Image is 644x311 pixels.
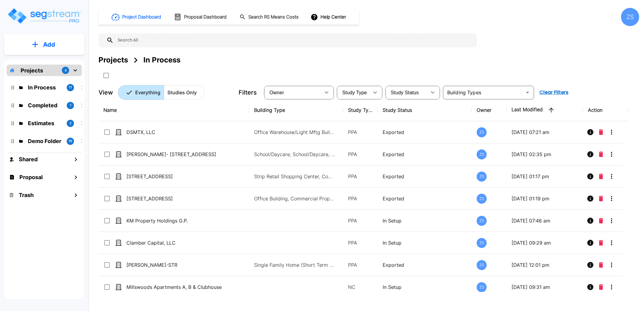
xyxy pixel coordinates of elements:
[126,261,227,269] p: [PERSON_NAME]-STR
[135,89,160,96] p: Everything
[512,261,578,269] p: [DATE] 12:01 pm
[249,99,343,121] th: Building Type
[167,89,197,96] p: Studies Only
[28,101,62,109] p: Completed
[378,99,472,121] th: Study Status
[126,151,227,158] p: [PERSON_NAME]- [STREET_ADDRESS]
[348,261,373,269] p: PPA
[584,281,596,293] button: Info
[19,173,43,181] h1: Proposal
[383,239,467,246] p: In Setup
[21,66,43,75] p: Projects
[596,259,605,271] button: Delete
[184,14,226,21] h1: Proposal Dashboard
[109,10,164,24] button: Project Dashboard
[69,139,72,144] p: 16
[28,137,62,145] p: Demo Folder
[348,283,373,291] p: NC
[338,84,369,101] div: Select
[596,126,605,138] button: Delete
[512,151,578,158] p: [DATE] 02:35 pm
[584,259,596,271] button: Info
[28,83,62,92] p: In Process
[477,194,487,204] div: ZS
[239,88,257,97] p: Filters
[118,85,204,100] div: Platform
[348,217,373,224] p: PPA
[605,215,618,227] button: More-Options
[596,281,605,293] button: Delete
[126,195,227,202] p: [STREET_ADDRESS]
[512,195,578,202] p: [DATE] 01:19 pm
[605,170,618,182] button: More-Options
[383,173,467,180] p: Exported
[254,151,336,158] p: School/Daycare, School/Daycare, School/Daycare, School/Daycare Site
[70,103,71,108] p: 1
[477,127,487,137] div: ZS
[387,84,427,101] div: Select
[270,90,284,95] span: Owner
[65,68,67,73] p: 4
[512,239,578,246] p: [DATE] 09:29 am
[477,149,487,159] div: ZS
[348,239,373,246] p: PPA
[383,129,467,136] p: Exported
[254,173,336,180] p: Strip Retail Shopping Center, Commercial Property Site
[100,69,112,82] button: SelectAll
[143,55,180,65] div: In Process
[343,99,378,121] th: Study Type
[596,237,605,249] button: Delete
[472,99,507,121] th: Owner
[126,283,227,291] p: Millswoods Apartments A, B & Clubhouse
[99,99,249,121] th: Name
[621,8,639,26] div: ZS
[348,195,373,202] p: PPA
[4,36,84,53] button: Add
[254,261,336,269] p: Single Family Home (Short Term Residential Rental), Single Family Home Site
[118,85,164,100] button: Everything
[19,191,34,199] h1: Trash
[126,217,227,224] p: KM Property Holdings G.P.
[596,148,605,160] button: Delete
[523,88,532,97] button: Open
[309,11,348,23] button: Help Center
[477,216,487,226] div: ZS
[69,121,72,126] p: 2
[254,195,336,202] p: Office Building, Commercial Property Site
[477,238,487,248] div: ZS
[605,148,618,160] button: More-Options
[512,129,578,136] p: [DATE] 07:21 am
[605,192,618,205] button: More-Options
[584,237,596,249] button: Info
[122,14,161,21] h1: Project Dashboard
[69,85,72,90] p: 11
[477,260,487,270] div: ZS
[126,239,227,246] p: Clamber Capital, LLC
[584,215,596,227] button: Info
[254,129,336,136] p: Office Warehouse/Light Mftg Building, Commercial Property Site
[126,173,227,180] p: [STREET_ADDRESS]
[99,88,113,97] p: View
[605,281,618,293] button: More-Options
[383,283,467,291] p: In Setup
[126,129,227,136] p: DSMTX, LLC
[596,170,605,182] button: Delete
[512,173,578,180] p: [DATE] 01:17 pm
[477,282,487,292] div: ZS
[537,86,571,99] button: Clear Filters
[383,195,467,202] p: Exported
[583,99,628,121] th: Action
[507,99,583,121] th: Last Modified
[164,85,204,100] button: Studies Only
[584,170,596,182] button: Info
[43,40,55,49] p: Add
[237,11,302,23] button: Search RS Means Costs
[605,126,618,138] button: More-Options
[342,90,367,95] span: Study Type
[28,119,62,127] p: Estimates
[348,173,373,180] p: PPA
[605,237,618,249] button: More-Options
[383,151,467,158] p: Exported
[248,14,299,21] h1: Search RS Means Costs
[512,217,578,224] p: [DATE] 07:46 am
